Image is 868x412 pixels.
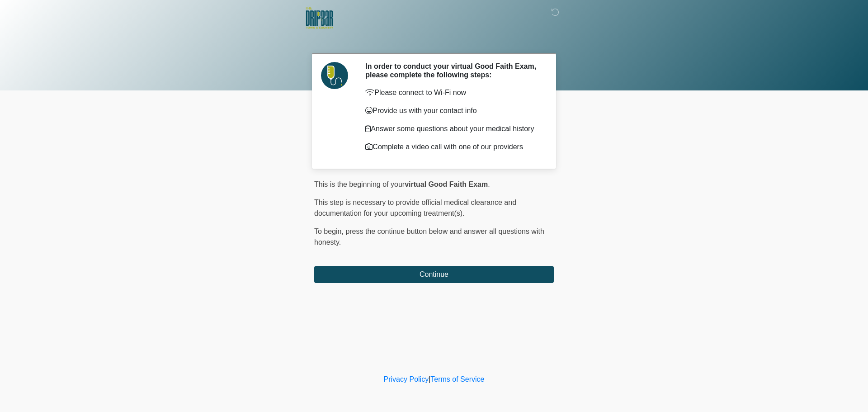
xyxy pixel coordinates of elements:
[305,7,333,31] img: The DRIPBaR Town & Country Crossing Logo
[314,180,405,188] span: This is the beginning of your
[314,199,516,217] span: This step is necessary to provide official medical clearance and documentation for your upcoming ...
[430,375,484,383] a: Terms of Service
[314,227,544,246] span: press the continue button below and answer all questions with honesty.
[405,180,488,188] strong: virtual Good Faith Exam
[365,105,540,116] p: Provide us with your contact info
[321,62,348,89] img: Agent Avatar
[314,227,345,235] span: To begin,
[365,87,540,98] p: Please connect to Wi-Fi now
[365,62,540,79] h2: In order to conduct your virtual Good Faith Exam, please complete the following steps:
[365,142,540,152] p: Complete a video call with one of our providers
[488,180,490,188] span: .
[365,123,540,134] p: Answer some questions about your medical history
[314,266,554,283] button: Continue
[307,33,561,49] h1: ‎ ‎
[429,375,430,383] a: |
[384,375,429,383] a: Privacy Policy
